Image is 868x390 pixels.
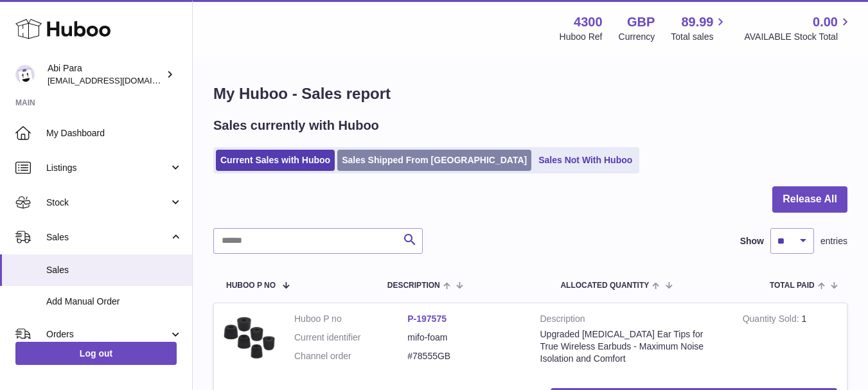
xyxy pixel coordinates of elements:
[681,13,713,31] span: 89.99
[671,31,728,43] span: Total sales
[294,332,407,344] dt: Current identifier
[740,235,764,247] label: Show
[540,328,723,365] div: Upgraded [MEDICAL_DATA] Ear Tips for True Wireless Earbuds - Maximum Noise Isolation and Comfort
[744,31,853,43] span: AVAILABLE Stock Total
[770,281,815,290] span: Total paid
[772,186,847,213] button: Release All
[48,62,163,87] div: Abi Para
[48,75,189,85] span: [EMAIL_ADDRESS][DOMAIN_NAME]
[540,313,723,328] strong: Description
[46,162,169,174] span: Listings
[627,13,655,31] strong: GBP
[216,150,335,171] a: Current Sales with Huboo
[213,117,379,134] h2: Sales currently with Huboo
[574,13,603,31] strong: 4300
[46,264,182,276] span: Sales
[226,281,276,290] span: Huboo P no
[560,31,603,43] div: Huboo Ref
[15,65,35,84] img: Abi@mifo.co.uk
[46,197,169,209] span: Stock
[46,231,169,244] span: Sales
[813,13,838,31] span: 0.00
[820,235,847,247] span: entries
[15,342,177,365] a: Log out
[46,328,169,341] span: Orders
[560,281,649,290] span: ALLOCATED Quantity
[671,13,728,43] a: 89.99 Total sales
[46,296,182,308] span: Add Manual Order
[337,150,531,171] a: Sales Shipped From [GEOGRAPHIC_DATA]
[407,314,447,324] a: P-197575
[733,303,847,378] td: 1
[407,332,520,344] dd: mifo-foam
[294,313,407,325] dt: Huboo P no
[294,350,407,362] dt: Channel order
[744,13,853,43] a: 0.00 AVAILABLE Stock Total
[743,314,802,327] strong: Quantity Sold
[619,31,655,43] div: Currency
[407,350,520,362] dd: #78555GB
[534,150,637,171] a: Sales Not With Huboo
[387,281,440,290] span: Description
[46,127,182,139] span: My Dashboard
[224,313,275,364] img: mifo-memory-foam-ear-tips.jpg
[213,84,847,104] h1: My Huboo - Sales report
